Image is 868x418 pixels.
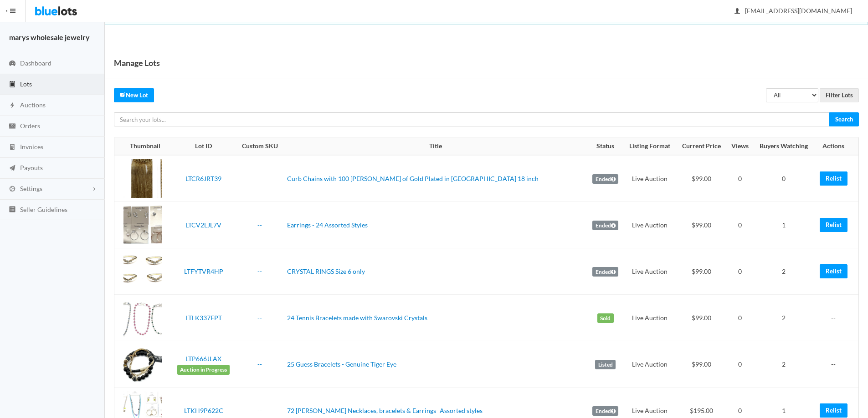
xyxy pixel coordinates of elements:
[592,267,618,277] label: Ended
[287,360,396,368] a: 25 Guess Bracelets - Genuine Tiger Eye
[20,164,43,171] span: Payouts
[170,137,236,156] th: Lot ID
[814,295,858,341] td: --
[114,56,160,70] h1: Manage Lots
[592,174,618,184] label: Ended
[287,221,368,229] a: Earrings - 24 Assorted Styles
[20,143,43,151] span: Invoices
[592,406,618,416] label: Ended
[587,137,624,156] th: Status
[8,206,17,214] ion-icon: list box
[623,137,676,156] th: Listing Format
[185,221,221,229] a: LTCV2LJL7V
[287,314,427,322] a: 24 Tennis Bracelets made with Swarovski Crystals
[597,313,614,323] label: Sold
[676,137,726,156] th: Current Price
[814,341,858,388] td: --
[753,202,814,248] td: 1
[623,295,676,341] td: Live Auction
[623,155,676,202] td: Live Auction
[676,341,726,388] td: $99.00
[676,295,726,341] td: $99.00
[9,33,90,41] strong: marys wholesale jewelry
[820,218,847,232] a: Relist
[283,137,587,156] th: Title
[20,101,46,109] span: Auctions
[726,248,753,295] td: 0
[20,185,42,192] span: Settings
[120,91,126,97] ion-icon: create
[820,171,847,186] a: Relist
[185,175,221,182] a: LTCR6JRT39
[257,267,262,275] a: --
[236,137,284,156] th: Custom SKU
[820,88,859,102] input: Filter Lots
[257,314,262,322] a: --
[592,221,618,231] label: Ended
[287,175,539,182] a: Curb Chains with 100 [PERSON_NAME] of Gold Plated in [GEOGRAPHIC_DATA] 18 inch
[8,101,17,110] ion-icon: flash
[8,143,17,152] ion-icon: calculator
[753,248,814,295] td: 2
[814,137,858,156] th: Actions
[20,59,51,67] span: Dashboard
[753,295,814,341] td: 2
[8,164,17,173] ion-icon: paper plane
[623,248,676,295] td: Live Auction
[20,80,32,88] span: Lots
[726,341,753,388] td: 0
[114,137,170,156] th: Thumbnail
[753,341,814,388] td: 2
[184,267,223,275] a: LTFYTVR4HP
[676,202,726,248] td: $99.00
[257,407,262,414] a: --
[676,248,726,295] td: $99.00
[676,155,726,202] td: $99.00
[726,202,753,248] td: 0
[287,267,365,275] a: CRYSTAL RINGS Size 6 only
[257,175,262,182] a: --
[8,81,17,89] ion-icon: clipboard
[20,206,67,213] span: Seller Guidelines
[257,360,262,368] a: --
[184,407,223,414] a: LTKH9P622C
[726,295,753,341] td: 0
[185,314,222,322] a: LTLK337FPT
[623,341,676,388] td: Live Auction
[735,7,852,15] span: [EMAIL_ADDRESS][DOMAIN_NAME]
[829,112,859,126] input: Search
[726,155,753,202] td: 0
[185,355,221,363] a: LTP666JLAX
[8,60,17,68] ion-icon: speedometer
[8,185,17,194] ion-icon: cog
[8,122,17,131] ion-icon: cash
[820,264,847,278] a: Relist
[114,88,154,102] a: createNew Lot
[753,137,814,156] th: Buyers Watching
[20,122,40,130] span: Orders
[257,221,262,229] a: --
[726,137,753,156] th: Views
[733,7,742,16] ion-icon: person
[114,112,830,126] input: Search your lots...
[287,407,483,414] a: 72 [PERSON_NAME] Necklaces, bracelets & Earrings- Assorted styles
[177,365,230,375] span: Auction in Progress
[753,155,814,202] td: 0
[595,360,616,370] label: Listed
[820,403,847,418] a: Relist
[623,202,676,248] td: Live Auction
